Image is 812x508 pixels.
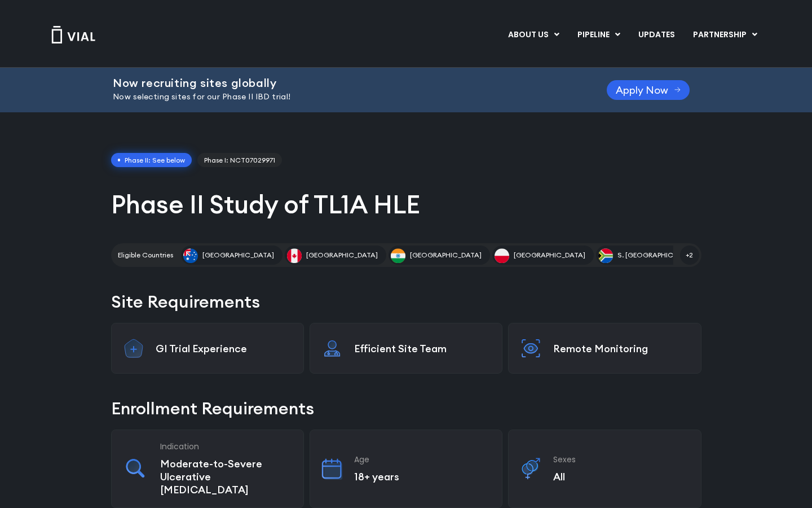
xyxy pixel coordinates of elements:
[354,470,491,483] p: 18+ years
[156,342,292,355] p: GI Trial Experience
[553,470,690,483] p: All
[111,290,701,314] h2: Site Requirements
[160,457,292,496] p: Moderate-to-Severe Ulcerative [MEDICAL_DATA]
[118,250,173,260] h2: Eligible Countries
[514,250,585,260] span: [GEOGRAPHIC_DATA]
[160,441,292,452] h3: Indication
[684,25,766,45] a: PARTNERSHIPMenu Toggle
[598,248,613,263] img: S. Africa
[410,250,482,260] span: [GEOGRAPHIC_DATA]
[568,25,629,45] a: PIPELINEMenu Toggle
[287,248,302,263] img: Canada
[499,25,568,45] a: ABOUT USMenu Toggle
[354,454,491,465] h3: Age
[553,342,690,355] p: Remote Monitoring
[495,248,509,263] img: Poland
[113,77,579,89] h2: Now recruiting sites globally
[197,153,282,168] a: Phase I: NCT07029971
[391,248,405,263] img: India
[616,86,668,94] span: Apply Now
[51,26,96,43] img: Vial Logo
[111,153,192,168] span: Phase II: See below
[202,250,274,260] span: [GEOGRAPHIC_DATA]
[553,454,690,465] h3: Sexes
[111,396,701,421] h2: Enrollment Requirements
[306,250,378,260] span: [GEOGRAPHIC_DATA]
[607,80,690,100] a: Apply Now
[113,91,579,103] p: Now selecting sites for our Phase II IBD trial!
[111,188,701,221] h1: Phase II Study of TL1A HLE
[629,25,683,45] a: UPDATES
[680,246,699,265] span: +2
[617,250,697,260] span: S. [GEOGRAPHIC_DATA]
[354,342,491,355] p: Efficient Site Team
[183,248,198,263] img: Australia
